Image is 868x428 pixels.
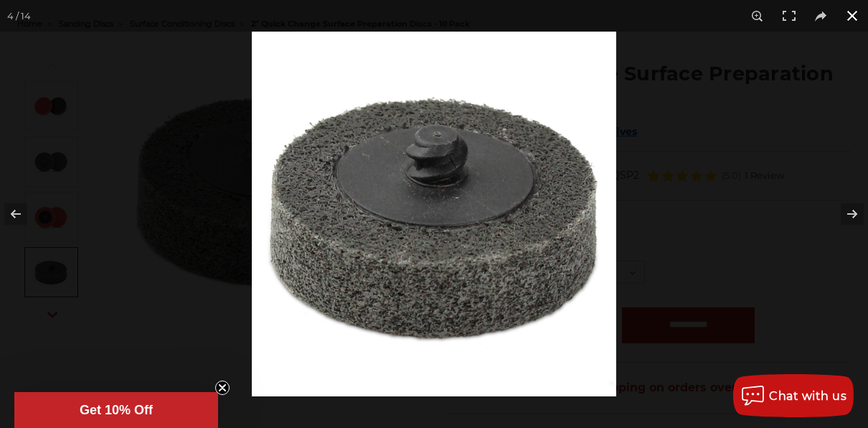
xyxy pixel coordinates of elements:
span: Chat with us [769,389,846,403]
button: Chat with us [733,374,854,417]
button: Close teaser [215,381,230,395]
span: Get 10% Off [80,403,153,417]
div: Get 10% OffClose teaser [14,392,218,428]
img: surface-preparation-quick-change-disc-gray-2-inch__72235.1665595739.jpg [252,32,616,396]
button: Next (arrow right) [818,178,868,250]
